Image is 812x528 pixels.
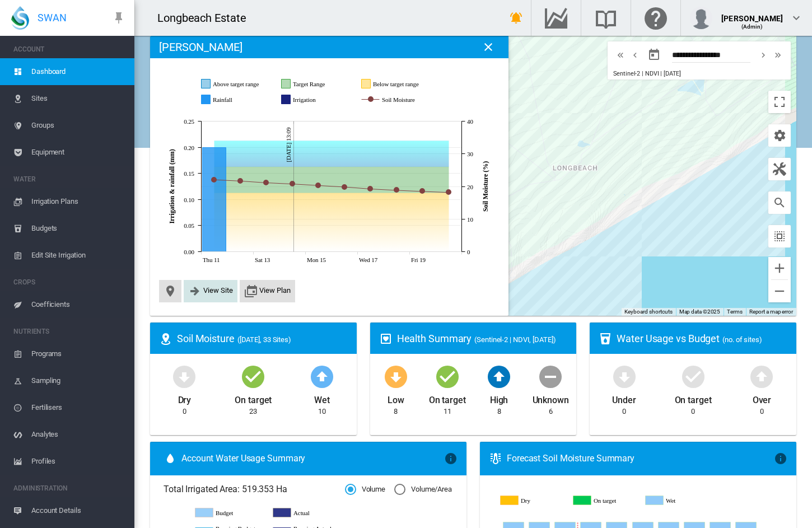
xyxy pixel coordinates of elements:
[184,170,194,177] tspan: 0.15
[773,196,786,209] md-icon: icon-magnify
[112,11,125,25] md-icon: icon-pin
[31,340,125,367] span: Programs
[642,11,669,25] md-icon: Click here for help
[31,139,125,166] span: Equipment
[157,10,256,26] div: Longbeach Estate
[183,406,186,417] div: 0
[622,406,626,417] div: 0
[768,91,791,113] button: Toggle fullscreen view
[790,11,803,25] md-icon: icon-chevron-down
[212,177,216,182] circle: Soil Moisture Sep 11, 2025 22.048219065624984
[629,48,641,62] md-icon: icon-chevron-left
[188,284,202,298] md-icon: icon-arrow-right-bold
[259,286,291,295] span: View Plan
[195,508,262,518] g: Budget
[177,331,348,345] div: Soil Moisture
[159,332,172,345] md-icon: icon-map-marker-radius
[164,483,345,496] span: Total Irrigated Area: 519.353 Ha
[31,421,125,448] span: Analytes
[203,148,226,252] g: Rainfall Sep 11, 2025 0.2
[31,291,125,318] span: Coefficients
[342,185,347,189] circle: Soil Moisture Sep 16, 2025 19.823959065624987
[184,118,194,125] tspan: 0.25
[13,323,125,340] span: NUTRIENTS
[362,79,430,89] g: Below target range
[446,190,451,194] circle: Soil Moisture Sep 20, 2025 18.15885826562499
[203,256,220,263] tspan: Thu 11
[307,256,326,263] tspan: Mon 15
[749,309,793,315] a: Report a map error
[240,363,267,390] md-icon: icon-checkbox-marked-circle
[13,40,125,58] span: ACCOUNT
[613,70,659,77] span: Sentinel-2 | NDVI
[722,335,762,344] span: (no. of sites)
[533,390,569,406] div: Unknown
[188,284,233,298] button: icon-arrow-right-bold View Site
[773,230,786,243] md-icon: icon-select-all
[613,48,628,62] button: icon-chevron-double-left
[771,48,785,62] button: icon-chevron-double-right
[505,7,528,29] button: icon-bell-ring
[680,363,707,390] md-icon: icon-checkbox-marked-circle
[768,124,791,147] button: icon-cog
[757,48,769,62] md-icon: icon-chevron-right
[309,363,335,390] md-icon: icon-arrow-up-bold-circle
[394,188,399,192] circle: Soil Moisture Sep 18, 2025 18.80322946562499
[168,149,176,223] tspan: Irrigation & rainfall (mm)
[159,40,242,54] h2: [PERSON_NAME]
[38,11,67,25] span: SWAN
[611,363,638,390] md-icon: icon-arrow-down-bold-circle
[31,497,125,524] span: Account Details
[599,332,612,345] md-icon: icon-cup-water
[760,406,764,417] div: 0
[691,406,695,417] div: 0
[573,496,637,506] g: On target
[486,363,512,390] md-icon: icon-arrow-up-bold-circle
[285,127,292,162] tspan: [DATE] 13:09
[244,284,258,298] md-icon: icon-calendar-multiple
[181,452,444,465] span: Account Water Usage Summary
[474,335,556,344] span: (Sentinel-2 | NDVI, [DATE])
[368,186,372,191] circle: Soil Moisture Sep 17, 2025 19.22520706562499
[501,496,564,506] g: Dry
[721,8,783,20] div: [PERSON_NAME]
[467,151,473,157] tspan: 30
[507,452,774,465] div: Forecast Soil Moisture Summary
[768,280,791,302] button: Zoom out
[178,390,192,406] div: Dry
[444,406,451,417] div: 11
[397,331,568,345] div: Health Summary
[237,335,291,344] span: ([DATE], 33 Sites)
[429,390,466,406] div: On target
[467,118,473,125] tspan: 40
[31,242,125,269] span: Edit Site Irrigation
[184,144,194,151] tspan: 0.20
[282,95,350,105] g: Irrigation
[753,390,772,406] div: Over
[444,452,458,465] md-icon: icon-information
[768,225,791,247] button: icon-select-all
[255,256,270,263] tspan: Sat 13
[164,284,177,298] md-icon: icon-map-marker
[345,484,385,495] md-radio-button: Volume
[646,496,710,506] g: Wet
[490,390,508,406] div: High
[614,48,627,62] md-icon: icon-chevron-double-left
[489,452,502,465] md-icon: icon-thermometer-lines
[382,363,409,390] md-icon: icon-arrow-down-bold-circle
[482,40,495,54] md-icon: icon-close
[249,406,257,417] div: 23
[184,249,194,255] tspan: 0.00
[510,11,523,25] md-icon: icon-bell-ring
[316,183,320,188] circle: Soil Moisture Sep 15, 2025 20.287279065624986
[11,6,29,30] img: SWAN-Landscape-Logo-Colour-drop.png
[379,332,393,345] md-icon: icon-heart-box-outline
[612,390,636,406] div: Under
[411,256,426,263] tspan: Fri 19
[748,363,775,390] md-icon: icon-arrow-up-bold-circle
[264,180,268,185] circle: Soil Moisture Sep 13, 2025 21.123199065624984
[497,406,501,417] div: 8
[675,390,712,406] div: On target
[741,24,763,30] span: (Admin)
[467,184,473,190] tspan: 20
